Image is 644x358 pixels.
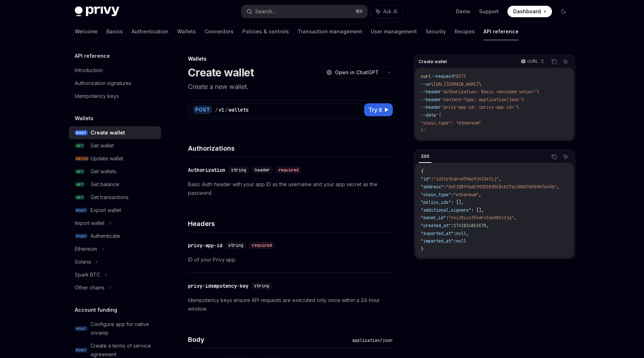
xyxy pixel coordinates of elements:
[69,126,161,139] a: POSTCreate wallet
[419,59,447,65] span: Create wallet
[75,258,91,266] div: Solana
[229,106,249,113] div: wallets
[75,270,100,279] div: Spark BTC
[75,66,103,75] div: Introduction
[75,114,93,123] h5: Wallets
[441,104,516,110] span: 'privy-app-id: <privy-app-id>'
[91,206,121,215] div: Export wallet
[188,166,225,174] div: Authorization
[421,199,451,205] span: "policy_ids"
[69,318,161,339] a: POSTConfigure app for native onramp
[433,81,479,87] span: [URL][DOMAIN_NAME]
[454,238,456,244] span: :
[218,106,224,113] div: v1
[188,143,395,153] h4: Authorizations
[132,23,169,40] a: Authentication
[446,215,448,221] span: :
[69,230,161,242] a: POSTAuthenticate
[454,74,464,79] span: POST
[421,97,441,103] span: --header
[517,56,547,68] button: cURL
[471,207,484,213] span: : [],
[549,57,559,66] button: Copy the contents from the code block
[514,215,516,221] span: ,
[421,120,481,126] span: "chain_type": "ethereum"
[69,77,161,90] a: Authorization signatures
[75,182,85,187] span: GET
[479,192,481,198] span: ,
[479,81,481,87] span: \
[431,176,433,182] span: :
[421,176,431,182] span: "id"
[421,215,446,221] span: "owner_id"
[421,223,451,229] span: "created_at"
[451,223,454,229] span: :
[215,106,218,113] div: /
[177,23,196,40] a: Wallets
[446,184,557,190] span: "0xF1DBff66C993EE895C8cb176c30b07A559d76496"
[75,23,98,40] a: Welcome
[513,8,541,15] span: Dashboard
[456,8,470,15] a: Demo
[188,282,248,289] div: privy-idempotency-key
[454,231,456,236] span: :
[75,326,88,331] span: POST
[557,184,559,190] span: ,
[188,55,395,62] div: Wallets
[421,89,441,95] span: --header
[69,191,161,204] a: GETGet transactions
[193,105,212,114] div: POST
[425,23,446,40] a: Security
[335,69,379,76] span: Open in ChatGPT
[75,130,88,136] span: POST
[188,242,222,249] div: privy-app-id
[558,6,569,17] button: Toggle dark mode
[421,207,471,213] span: "additional_signers"
[421,238,454,244] span: "imported_at"
[451,199,464,205] span: : [],
[521,97,524,103] span: \
[69,152,161,165] a: PATCHUpdate wallet
[225,106,228,113] div: /
[69,139,161,152] a: GETGet wallet
[204,23,234,40] a: Connectors
[419,152,432,161] div: 200
[516,104,519,110] span: \
[241,5,367,18] button: Search...⌘K
[527,58,538,64] p: cURL
[443,184,446,190] span: :
[421,192,451,198] span: "chain_type"
[455,23,475,40] a: Recipes
[75,245,97,253] div: Ethereum
[486,223,489,229] span: ,
[249,242,275,249] div: required
[276,166,302,174] div: required
[75,6,119,17] img: dark logo
[106,23,123,40] a: Basics
[91,232,120,240] div: Authenticate
[254,283,269,289] span: string
[75,219,105,227] div: Import wallet
[479,8,499,15] a: Support
[91,154,123,163] div: Update wallet
[483,23,519,40] a: API reference
[507,6,552,17] a: Dashboard
[322,66,383,79] button: Open in ChatGPT
[349,337,395,344] div: application/json
[451,192,454,198] span: :
[91,141,114,150] div: Get wallet
[75,208,88,213] span: POST
[75,156,89,161] span: PATCH
[255,7,275,16] div: Search...
[188,335,349,344] h4: Body
[188,66,254,79] h1: Create wallet
[75,52,110,60] h5: API reference
[188,180,395,197] p: Basic Auth header with your app ID as the username and your app secret as the password.
[561,152,570,161] button: Ask AI
[91,180,119,189] div: Get balance
[456,238,466,244] span: null
[75,195,85,200] span: GET
[561,57,570,66] button: Ask AI
[69,178,161,191] a: GETGet balance
[464,74,466,79] span: \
